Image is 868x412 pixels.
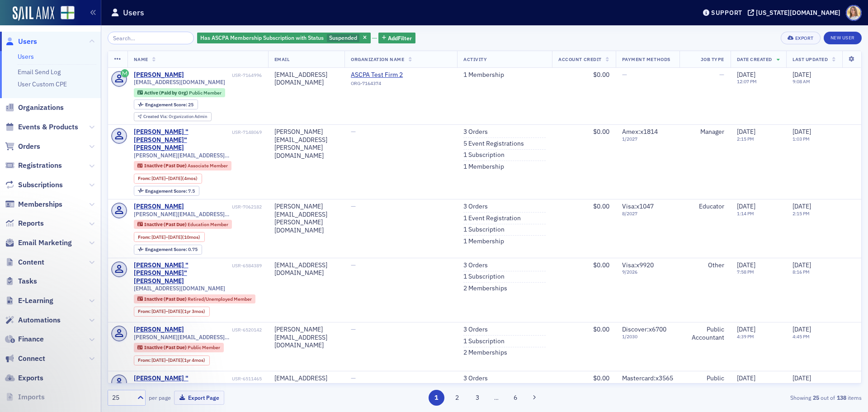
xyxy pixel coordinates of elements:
div: [PERSON_NAME] [134,71,184,79]
time: 2:15 PM [793,210,810,217]
div: [EMAIL_ADDRESS][DOMAIN_NAME] [274,374,339,390]
span: 8 / 2027 [622,211,673,217]
span: $0.00 [593,261,609,269]
span: — [351,374,356,382]
span: Inactive (Past Due) [144,221,188,227]
a: View Homepage [54,6,75,21]
div: Educator [686,203,724,211]
strong: 25 [811,393,821,402]
a: Automations [5,315,61,325]
span: 1 / 2027 [622,136,673,142]
span: [DATE] [737,261,755,269]
a: Finance [5,334,44,344]
button: 2 [449,390,465,406]
strong: 138 [835,393,848,402]
img: SailAMX [13,6,54,21]
span: Email [274,56,290,62]
time: 1:14 PM [737,210,754,217]
a: Memberships [5,199,62,209]
span: Public Member [189,90,222,96]
span: Retired/Unemployed Member [188,296,252,302]
span: [DATE] [151,175,165,181]
span: Events & Products [18,122,78,132]
a: Registrations [5,161,62,170]
span: Organization Name [351,56,404,62]
span: Activity [463,56,487,62]
span: Job Type [701,56,724,62]
button: 3 [470,390,486,406]
span: — [622,71,627,79]
span: [PERSON_NAME][EMAIL_ADDRESS][DOMAIN_NAME] [134,334,262,341]
a: [PERSON_NAME] [134,203,184,211]
span: Has ASCPA Membership Subscription with Status [200,34,324,41]
time: 12:07 PM [737,78,757,85]
span: Created Via : [143,114,169,119]
div: Inactive (Past Due): Inactive (Past Due): Associate Member [134,161,232,170]
div: USR-7148069 [232,129,262,135]
a: Subscriptions [5,180,63,190]
a: 3 Orders [463,128,488,136]
div: Engagement Score: 0.75 [134,245,202,255]
button: Export Page [174,391,224,405]
div: [EMAIL_ADDRESS][DOMAIN_NAME] [274,261,339,277]
h1: Users [123,7,144,18]
a: 1 Subscription [463,273,505,281]
a: Inactive (Past Due) Associate Member [137,163,227,169]
div: USR-6511465 [232,376,262,382]
span: [DATE] [793,202,811,210]
div: Inactive (Past Due): Inactive (Past Due): Education Member [134,220,232,229]
span: Date Created [737,56,772,62]
a: Users [5,37,37,47]
time: 4:45 PM [793,333,810,340]
a: 1 Membership [463,163,504,171]
div: Public Accountant [686,374,724,390]
span: — [351,128,356,136]
span: Account Credit [558,56,601,62]
span: [DATE] [737,325,755,333]
span: $0.00 [593,325,609,333]
span: Education Member [188,221,228,227]
span: Profile [846,5,862,21]
span: Public Member [188,344,220,350]
span: Organizations [18,103,64,113]
a: 2 Memberships [463,349,507,357]
div: Organization Admin [143,114,207,119]
span: Automations [18,315,61,325]
img: SailAMX [61,6,75,20]
a: 1 Membership [463,237,504,246]
span: [PERSON_NAME][EMAIL_ADDRESS][PERSON_NAME][DOMAIN_NAME] [134,211,262,218]
span: Active (Paid by Org) [144,90,189,96]
span: Content [18,257,44,267]
span: Orders [18,142,40,152]
a: 1 Subscription [463,337,505,346]
span: Visa : x1047 [622,202,654,210]
a: 3 Orders [463,261,488,270]
span: Name [134,56,148,62]
div: Suspended [197,33,371,44]
time: 9:08 AM [793,78,810,85]
span: Amex : x1814 [622,128,658,136]
a: 2 Memberships [463,284,507,293]
span: From : [138,308,151,314]
span: Discover : x6700 [622,325,666,333]
span: $0.00 [593,374,609,382]
a: Email Send Log [18,68,61,76]
a: Reports [5,218,44,228]
a: [PERSON_NAME] "[PERSON_NAME]" [PERSON_NAME] [134,261,230,285]
span: [PERSON_NAME][EMAIL_ADDRESS][PERSON_NAME][DOMAIN_NAME] [134,152,262,159]
div: 7.5 [145,189,195,194]
a: [PERSON_NAME] [134,326,184,334]
button: 1 [429,390,444,406]
div: 25 [145,102,193,107]
span: $0.00 [593,128,609,136]
span: $0.00 [593,71,609,79]
a: ASCPA Test Firm 2 [351,71,433,79]
span: [DATE] [737,374,755,382]
time: 8:16 PM [793,269,810,275]
a: User Custom CPE [18,80,67,88]
span: Add Filter [388,34,412,42]
span: Inactive (Past Due) [144,296,188,302]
